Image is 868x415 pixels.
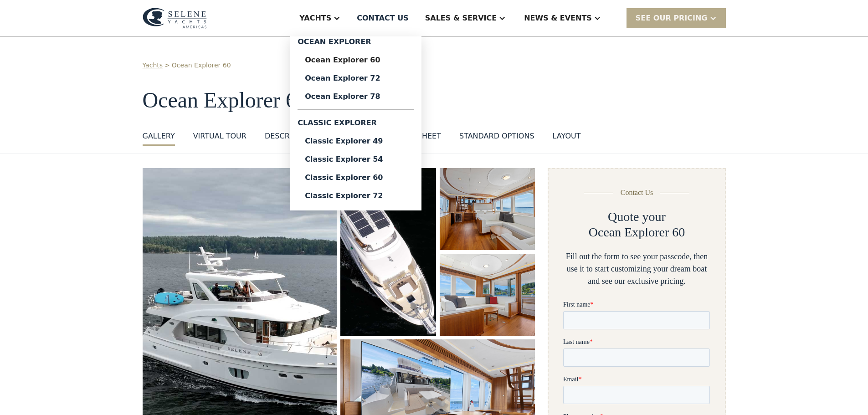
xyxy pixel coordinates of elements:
a: Classic Explorer 54 [298,150,414,169]
a: GALLERY [143,131,175,146]
a: Technical sheet [374,131,441,146]
a: Yachts [143,61,163,70]
div: Ocean Explorer 78 [305,93,407,100]
div: Classic Explorer [298,114,414,132]
a: open lightbox [440,168,535,250]
a: standard options [459,131,534,146]
img: logo [143,8,207,29]
a: Classic Explorer 72 [298,187,414,205]
div: layout [553,131,581,142]
a: Ocean Explorer 78 [298,87,414,106]
a: VIRTUAL TOUR [193,131,247,146]
strong: Yes, I’d like to receive SMS updates. [10,370,109,377]
div: Contact Us [621,187,653,198]
div: standard options [459,131,534,142]
a: open lightbox [440,254,535,336]
a: DESCRIPTION [265,131,314,146]
div: Ocean Explorer [298,36,414,51]
div: DESCRIPTION [265,131,314,142]
strong: I want to subscribe to your Newsletter. [2,399,83,414]
div: > [164,61,170,70]
nav: Yachts [290,36,421,210]
a: open lightbox [340,168,436,336]
div: Yachts [299,13,331,24]
div: Ocean Explorer 60 [305,56,407,64]
a: Classic Explorer 49 [298,132,414,150]
div: Technical sheet [374,131,441,142]
div: SEE Our Pricing [627,8,726,28]
div: Classic Explorer 54 [305,156,407,163]
div: Classic Explorer 60 [305,174,407,181]
div: VIRTUAL TOUR [193,131,247,142]
div: GALLERY [143,131,175,142]
h1: Ocean Explorer 60 [143,88,726,113]
input: I want to subscribe to your Newsletter.Unsubscribe any time by clicking the link at the bottom of... [2,398,8,404]
a: layout [553,131,581,146]
h2: Quote your [608,209,666,225]
input: Yes, I’d like to receive SMS updates.Reply STOP to unsubscribe at any time. [2,369,8,375]
a: Ocean Explorer 60 [298,51,414,69]
h2: Ocean Explorer 60 [589,225,685,240]
div: Sales & Service [425,13,497,24]
div: Fill out the form to see your passcode, then use it to start customizing your dream boat and see ... [563,251,710,287]
div: Classic Explorer 49 [305,138,407,145]
div: SEE Our Pricing [636,13,708,24]
div: Ocean Explorer 72 [305,75,407,82]
div: Classic Explorer 72 [305,192,407,200]
a: Ocean Explorer 60 [172,61,231,70]
span: Reply STOP to unsubscribe at any time. [2,370,141,385]
a: Ocean Explorer 72 [298,69,414,87]
div: Contact US [357,13,409,24]
div: News & EVENTS [524,13,592,24]
span: We respect your time - only the good stuff, never spam. [1,341,142,357]
a: Classic Explorer 60 [298,169,414,187]
span: Tick the box below to receive occasional updates, exclusive offers, and VIP access via text message. [1,311,145,335]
